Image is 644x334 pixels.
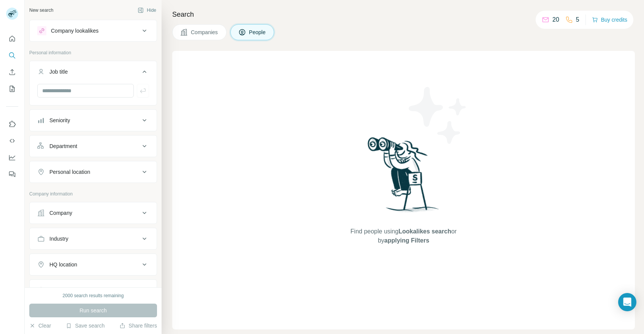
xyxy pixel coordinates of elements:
div: Department [49,142,77,150]
button: Personal location [30,163,157,181]
button: HQ location [30,255,157,274]
button: Company [30,204,157,222]
button: Job title [30,63,157,84]
button: Annual revenue ($) [30,281,157,299]
div: Open Intercom Messenger [618,293,636,311]
button: Use Surfe API [6,134,18,148]
div: Company [49,209,72,217]
button: Search [6,49,18,62]
button: Save search [66,322,105,329]
span: Companies [191,28,219,36]
button: Use Surfe on LinkedIn [6,117,18,131]
p: 20 [552,15,559,24]
button: Company lookalikes [30,22,157,40]
img: Surfe Illustration - Stars [404,81,472,150]
button: Hide [132,5,162,16]
button: Enrich CSV [6,65,18,79]
button: Quick start [6,32,18,46]
button: Feedback [6,167,18,181]
span: applying Filters [384,237,429,244]
p: 5 [576,15,579,24]
div: Personal location [49,168,90,176]
div: New search [29,7,53,14]
button: Seniority [30,111,157,129]
span: People [249,28,266,36]
span: Find people using or by [343,227,464,245]
button: My lists [6,82,18,96]
h4: Search [172,9,635,20]
div: Seniority [49,117,70,124]
div: Job title [49,68,68,76]
button: Industry [30,230,157,248]
div: 2000 search results remaining [63,292,124,299]
button: Clear [29,322,51,329]
div: Annual revenue ($) [49,287,95,294]
p: Company information [29,191,157,197]
span: Lookalikes search [398,228,451,235]
img: Surfe Illustration - Woman searching with binoculars [364,135,443,220]
div: HQ location [49,261,77,268]
div: Industry [49,235,68,243]
button: Dashboard [6,151,18,164]
button: Department [30,137,157,155]
p: Personal information [29,49,157,56]
div: Company lookalikes [51,27,98,35]
button: Share filters [119,322,157,329]
button: Buy credits [592,14,627,25]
